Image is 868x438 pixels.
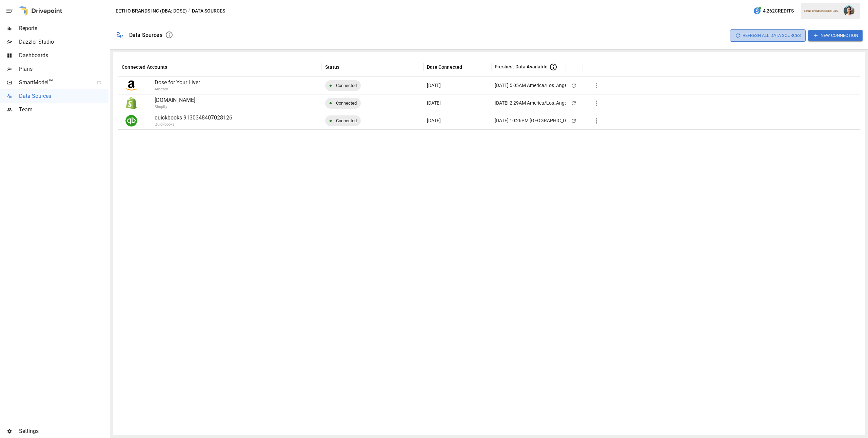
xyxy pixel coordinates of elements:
[495,77,573,94] div: [DATE] 5:05AM America/Los_Angeles
[155,79,318,87] p: Dose for Your Liver
[730,29,806,41] button: Refresh All Data Sources
[129,32,162,38] div: Data Sources
[463,62,472,72] button: Sort
[19,65,108,73] span: Plans
[332,94,361,112] span: Connected
[155,114,318,122] p: quickbooks 9130348407028126
[763,7,794,15] span: 4,262 Credits
[808,30,863,41] button: New Connection
[423,76,491,94] div: Apr 23 2024
[48,78,53,86] span: ™
[750,5,796,17] button: 4,262Credits
[19,427,108,435] span: Settings
[155,96,318,104] p: [DOMAIN_NAME]
[19,24,108,32] span: Reports
[427,64,462,70] div: Date Connected
[570,62,579,72] button: Sort
[168,62,177,72] button: Sort
[125,97,137,109] img: Shopify Logo
[495,63,548,70] span: Freshest Data Available
[155,122,355,128] p: Quickbooks
[19,38,108,46] span: Dazzler Studio
[587,62,596,72] button: Sort
[19,51,108,60] span: Dashboards
[125,115,137,127] img: Quickbooks Logo
[19,92,108,100] span: Data Sources
[116,7,187,15] button: Eetho Brands Inc (DBA: Dose)
[495,112,604,129] div: [DATE] 10:26PM [GEOGRAPHIC_DATA]/Los_Angeles
[19,79,90,87] span: SmartModel
[423,94,491,112] div: Nov 22 2023
[332,77,361,94] span: Connected
[340,62,350,72] button: Sort
[325,64,339,70] div: Status
[122,64,167,70] div: Connected Accounts
[188,7,191,15] div: /
[423,112,491,129] div: Oct 09 2025
[804,9,840,13] div: Eetho Brands Inc (DBA: Dose)
[495,94,573,112] div: [DATE] 2:29AM America/Los_Angeles
[332,112,361,129] span: Connected
[125,80,137,91] img: Amazon Logo
[155,87,355,92] p: Amazon
[19,106,108,114] span: Team
[155,104,355,110] p: Shopify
